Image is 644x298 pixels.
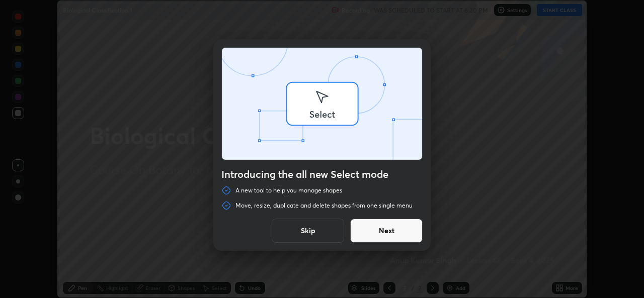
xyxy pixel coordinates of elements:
[222,48,422,162] div: animation
[235,186,342,194] p: A new tool to help you manage shapes
[350,219,423,243] button: Next
[221,168,423,180] h4: Introducing the all new Select mode
[272,219,344,243] button: Skip
[235,202,413,210] p: Move, resize, duplicate and delete shapes from one single menu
